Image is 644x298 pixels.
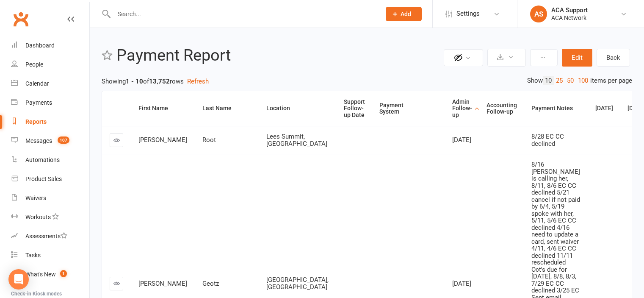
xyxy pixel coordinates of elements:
[565,76,576,85] a: 50
[379,102,404,115] div: Payment System
[8,269,29,290] div: Open Intercom Messenger
[138,136,187,144] span: [PERSON_NAME]
[401,11,411,17] span: Add
[138,280,187,287] span: [PERSON_NAME]
[25,99,52,106] div: Payments
[25,156,60,163] div: Automations
[11,112,89,131] a: Reports
[11,93,89,112] a: Payments
[452,136,471,144] span: [DATE]
[25,195,46,201] div: Waivers
[102,76,632,86] div: Showing of rows
[11,131,89,150] a: Messages 107
[527,76,632,85] div: Show items per page
[187,76,209,86] button: Refresh
[576,76,590,85] a: 100
[25,214,51,220] div: Workouts
[11,227,89,246] a: Assessments
[562,49,592,67] button: Edit
[266,276,329,291] span: [GEOGRAPHIC_DATA], [GEOGRAPHIC_DATA]
[11,265,89,284] a: What's New1
[149,78,170,85] strong: 13,752
[202,280,219,287] span: Geotz
[116,47,442,64] h2: Payment Report
[595,105,613,111] div: [DATE]
[25,42,55,49] div: Dashboard
[452,99,472,118] div: Admin Follow-up
[25,118,47,125] div: Reports
[11,170,89,189] a: Product Sales
[11,208,89,227] a: Workouts
[25,233,67,240] div: Assessments
[25,61,43,68] div: People
[597,49,630,67] a: Back
[530,6,547,22] div: AS
[138,105,188,111] div: First Name
[111,8,375,20] input: Search...
[11,36,89,55] a: Dashboard
[60,270,67,277] span: 1
[11,150,89,170] a: Automations
[551,14,588,22] div: ACA Network
[58,136,69,144] span: 107
[551,6,588,14] div: ACA Support
[266,133,327,148] span: Lees Summit, [GEOGRAPHIC_DATA]
[11,246,89,265] a: Tasks
[25,175,62,182] div: Product Sales
[25,137,52,144] div: Messages
[11,55,89,74] a: People
[126,78,143,85] strong: 1 - 10
[25,80,49,87] div: Calendar
[531,133,564,148] span: 8/28 EC CC declined
[554,76,565,85] a: 25
[25,252,41,259] div: Tasks
[456,4,480,23] span: Settings
[202,105,252,111] div: Last Name
[11,74,89,93] a: Calendar
[452,280,471,287] span: [DATE]
[344,99,365,118] div: Support Follow-up Date
[543,76,554,85] a: 10
[25,271,56,278] div: What's New
[386,7,422,21] button: Add
[10,8,31,30] a: Clubworx
[266,105,329,111] div: Location
[11,189,89,208] a: Waivers
[486,102,517,115] div: Accounting Follow-up
[531,105,581,111] div: Payment Notes
[202,136,216,144] span: Root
